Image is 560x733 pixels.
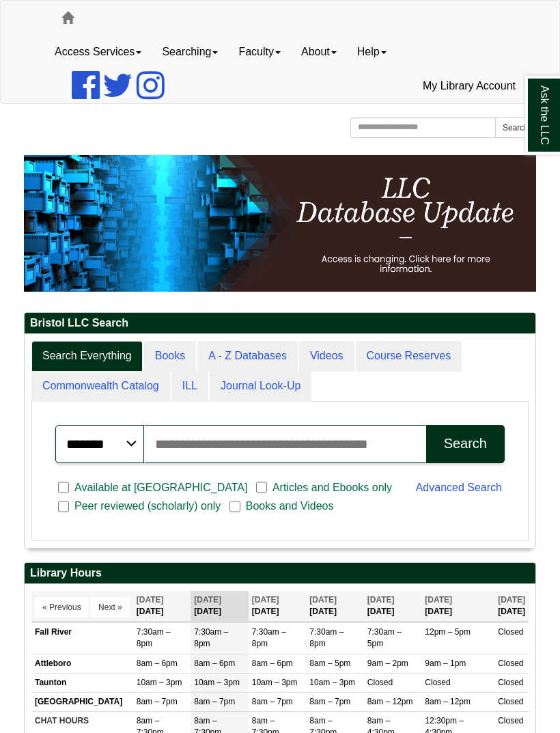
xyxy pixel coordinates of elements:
a: Faculty [228,35,291,69]
span: Articles and Ebooks only [267,480,397,496]
td: Fall River [31,623,133,654]
span: Closed [498,697,523,706]
span: 8am – 6pm [137,659,178,668]
a: Advanced Search [416,482,502,493]
span: 8am – 12pm [425,697,471,706]
h2: Library Hours [25,563,535,584]
span: 10am – 3pm [194,678,240,687]
span: [DATE] [252,595,279,605]
th: [DATE] [421,591,494,622]
span: 8am – 7pm [309,697,350,706]
th: [DATE] [494,591,529,622]
span: 8am – 12pm [367,697,413,706]
span: Books and Videos [240,498,339,514]
span: Closed [367,678,393,687]
input: Available at [GEOGRAPHIC_DATA] [58,482,69,494]
img: HTML tutorial [24,155,536,292]
th: [DATE] [364,591,422,622]
span: 10am – 3pm [252,678,298,687]
a: Access Services [44,35,152,69]
span: 7:30am – 8pm [309,627,344,648]
a: Videos [299,341,354,372]
td: [GEOGRAPHIC_DATA] [31,692,133,711]
th: [DATE] [133,591,191,622]
span: 8am – 7pm [194,697,235,706]
span: Closed [498,627,523,637]
button: « Previous [35,597,89,618]
button: Next » [91,597,130,618]
a: ILL [171,371,208,402]
span: 8am – 7pm [252,697,293,706]
span: 8am – 6pm [252,659,293,668]
span: [DATE] [137,595,164,605]
span: Closed [425,678,450,687]
span: 10am – 3pm [137,678,182,687]
a: Course Reserves [356,341,462,372]
span: 7:30am – 8pm [137,627,171,648]
span: [DATE] [367,595,395,605]
span: [DATE] [309,595,337,605]
span: 7:30am – 8pm [252,627,286,648]
span: 8am – 6pm [194,659,235,668]
span: 7:30am – 8pm [194,627,228,648]
th: [DATE] [306,591,364,622]
input: Articles and Ebooks only [256,482,267,494]
h2: Bristol LLC Search [25,313,535,334]
th: [DATE] [191,591,249,622]
a: Journal Look-Up [210,371,311,402]
a: Commonwealth Catalog [31,371,170,402]
div: Search [444,436,487,452]
a: Books [144,341,196,372]
span: [DATE] [194,595,221,605]
span: 9am – 2pm [367,659,408,668]
span: 7:30am – 5pm [367,627,402,648]
a: A - Z Databases [197,341,298,372]
span: 12pm – 5pm [425,627,471,637]
td: Taunton [31,673,133,692]
button: Search [426,425,505,463]
a: About [291,35,347,69]
input: Books and Videos [229,501,240,513]
a: Searching [152,35,228,69]
a: Search Everything [31,341,143,372]
td: Attleboro [31,654,133,673]
span: [DATE] [425,595,452,605]
a: My Library Account [412,69,526,103]
a: Help [347,35,397,69]
span: 9am – 1pm [425,659,466,668]
span: 8am – 5pm [309,659,350,668]
span: Closed [498,659,523,668]
span: 10am – 3pm [309,678,355,687]
button: Search [495,117,536,138]
span: Closed [498,678,523,687]
span: Closed [498,716,523,725]
span: Peer reviewed (scholarly) only [69,498,226,514]
span: 8am – 7pm [137,697,178,706]
span: [DATE] [498,595,525,605]
th: [DATE] [249,591,307,622]
input: Peer reviewed (scholarly) only [58,501,69,513]
span: Available at [GEOGRAPHIC_DATA] [69,480,253,496]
